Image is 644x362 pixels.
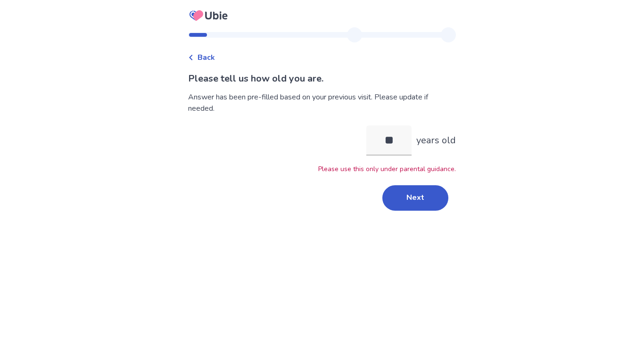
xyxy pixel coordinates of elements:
input: years old [366,125,412,156]
span: Back [198,52,215,63]
div: Answer has been pre-filled based on your previous visit. Please update if needed. [188,91,456,114]
p: Please tell us how old you are. [188,72,456,86]
button: Next [382,185,448,211]
p: years old [416,133,456,148]
p: Please use this only under parental guidance. [188,164,456,174]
